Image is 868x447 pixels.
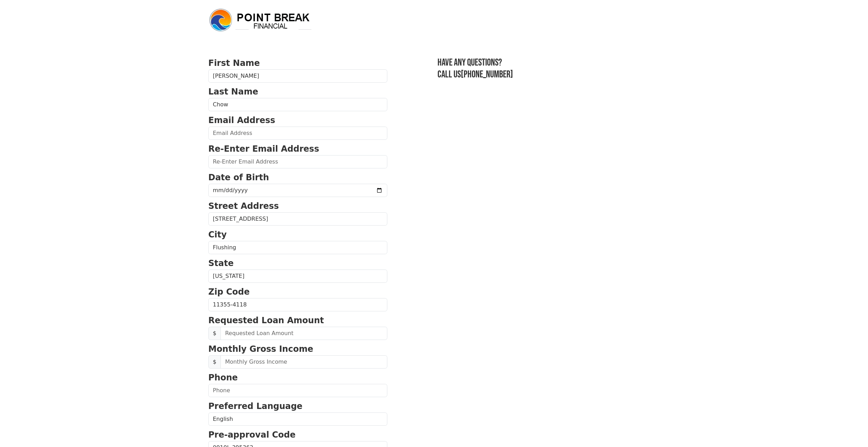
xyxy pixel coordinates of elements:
input: Email Address [208,127,387,140]
strong: Zip Code [208,287,250,297]
strong: Phone [208,373,238,382]
strong: Preferred Language [208,401,302,411]
h3: Have any questions? [437,57,660,69]
strong: Email Address [208,115,275,125]
strong: Street Address [208,201,279,211]
span: $ [208,355,221,369]
strong: State [208,258,234,268]
h3: Call us [437,69,660,81]
input: Requested Loan Amount [220,327,387,340]
strong: City [208,230,227,240]
input: City [208,241,387,254]
input: Zip Code [208,298,387,311]
strong: Last Name [208,87,258,97]
strong: Date of Birth [208,173,269,182]
p: Monthly Gross Income [208,343,387,355]
input: Last Name [208,98,387,111]
strong: Pre-approval Code [208,430,296,440]
input: Monthly Gross Income [220,355,387,369]
input: Phone [208,384,387,397]
input: Re-Enter Email Address [208,155,387,168]
input: Street Address [208,212,387,226]
input: First Name [208,69,387,83]
img: logo.png [208,8,313,33]
span: $ [208,327,221,340]
a: [PHONE_NUMBER] [461,69,513,80]
strong: Requested Loan Amount [208,316,324,325]
strong: Re-Enter Email Address [208,144,319,154]
strong: First Name [208,58,260,68]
